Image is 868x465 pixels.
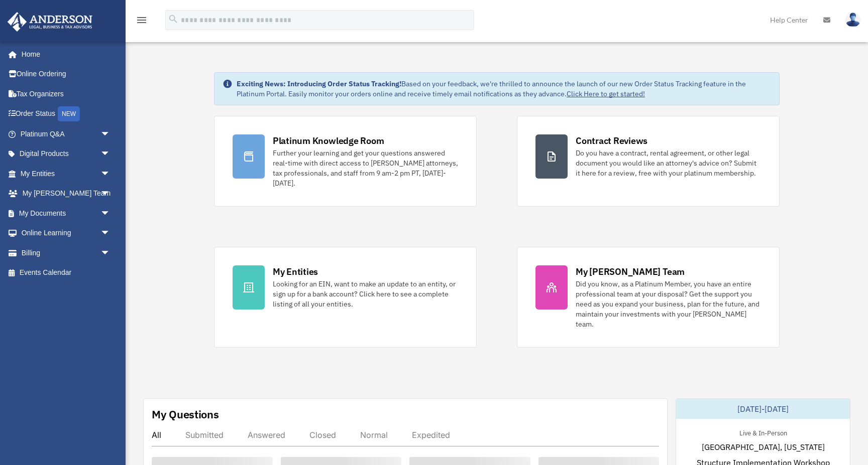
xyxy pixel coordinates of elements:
[100,243,121,263] span: arrow_drop_down
[7,44,121,64] a: Home
[248,430,285,440] div: Answered
[273,279,458,309] div: Looking for an EIN, want to make an update to an entity, or sign up for a bank account? Click her...
[237,79,771,99] div: Based on your feedback, we're thrilled to announce the launch of our new Order Status Tracking fe...
[58,106,80,121] div: NEW
[7,124,126,144] a: Platinum Q&Aarrow_drop_down
[7,184,126,204] a: My [PERSON_NAME] Teamarrow_drop_down
[136,18,148,26] a: menu
[237,79,401,88] strong: Exciting News: Introducing Order Status Tracking!
[7,104,126,124] a: Order StatusNEW
[100,164,121,184] span: arrow_drop_down
[152,407,219,422] div: My Questions
[7,203,126,223] a: My Documentsarrow_drop_down
[567,89,645,98] a: Click Here to get started!
[7,223,126,243] a: Online Learningarrow_drop_down
[273,134,384,147] div: Platinum Knowledge Room
[7,164,126,184] a: My Entitiesarrow_drop_down
[702,441,825,453] span: [GEOGRAPHIC_DATA], [US_STATE]
[360,430,388,440] div: Normal
[5,12,95,32] img: Anderson Advisors Platinum Portal
[100,184,121,204] span: arrow_drop_down
[517,116,780,207] a: Contract Reviews Do you have a contract, rental agreement, or other legal document you would like...
[214,116,477,207] a: Platinum Knowledge Room Further your learning and get your questions answered real-time with dire...
[731,427,795,437] div: Live & In-Person
[576,279,761,329] div: Did you know, as a Platinum Member, you have an entire professional team at your disposal? Get th...
[676,399,850,419] div: [DATE]-[DATE]
[100,124,121,144] span: arrow_drop_down
[576,265,685,278] div: My [PERSON_NAME] Team
[845,13,860,27] img: User Pic
[7,263,126,283] a: Events Calendar
[273,148,458,188] div: Further your learning and get your questions answered real-time with direct access to [PERSON_NAM...
[517,247,780,348] a: My [PERSON_NAME] Team Did you know, as a Platinum Member, you have an entire professional team at...
[412,430,450,440] div: Expedited
[214,247,477,348] a: My Entities Looking for an EIN, want to make an update to an entity, or sign up for a bank accoun...
[576,134,647,147] div: Contract Reviews
[136,14,148,26] i: menu
[100,144,121,165] span: arrow_drop_down
[100,223,121,244] span: arrow_drop_down
[168,14,179,25] i: search
[7,243,126,263] a: Billingarrow_drop_down
[185,430,224,440] div: Submitted
[576,148,761,178] div: Do you have a contract, rental agreement, or other legal document you would like an attorney's ad...
[100,203,121,224] span: arrow_drop_down
[7,144,126,164] a: Digital Productsarrow_drop_down
[152,430,161,440] div: All
[7,64,126,84] a: Online Ordering
[273,265,318,278] div: My Entities
[7,84,126,104] a: Tax Organizers
[309,430,336,440] div: Closed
